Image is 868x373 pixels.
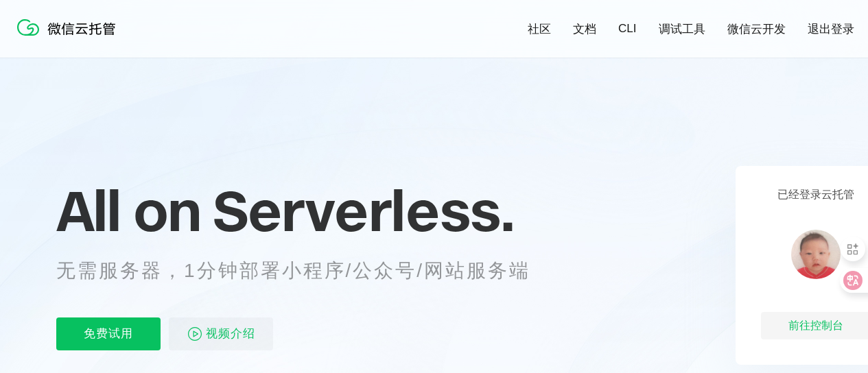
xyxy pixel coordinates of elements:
[14,32,124,43] a: 微信云托管
[206,317,255,350] span: 视频介绍
[659,21,705,37] a: 调试工具
[808,21,854,37] a: 退出登录
[777,188,854,202] p: 已经登录云托管
[56,176,200,245] span: All on
[213,176,514,245] span: Serverless.
[56,257,556,285] p: 无需服务器，1分钟部署小程序/公众号/网站服务端
[14,14,124,41] img: 微信云托管
[618,22,636,36] a: CLI
[56,317,161,350] p: 免费试用
[573,21,596,37] a: 文档
[187,326,203,342] img: video_play.svg
[528,21,551,37] a: 社区
[727,21,786,37] a: 微信云开发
